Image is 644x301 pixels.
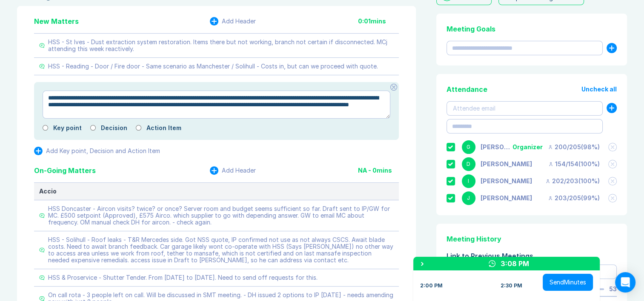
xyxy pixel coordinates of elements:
[358,18,399,25] div: 0:01 mins
[462,157,475,171] div: D
[447,234,617,244] div: Meeting History
[222,18,256,25] div: Add Header
[447,251,617,261] div: Link to Previous Meetings
[101,125,127,131] label: Decision
[34,165,96,176] div: On-Going Matters
[420,282,443,289] div: 2:00 PM
[481,178,532,185] div: Iain Parnell
[48,39,394,52] div: HSS - St Ives - Dust extraction system restoration. Items there but not working, branch not certa...
[53,125,82,131] label: Key point
[581,86,617,93] button: Uncheck all
[512,144,543,150] div: Organizer
[48,236,394,264] div: HSS - Solihull - Roof leaks - T&R Mercedes side. Got NSS quote, IP confirmed not use as not alway...
[501,282,522,289] div: 2:30 PM
[34,147,160,155] button: Add Key point, Decision and Action Item
[358,167,399,174] div: NA - 0 mins
[222,167,256,174] div: Add Header
[46,148,160,154] div: Add Key point, Decision and Action Item
[548,195,600,202] div: 203 / 205 ( 99 %)
[48,274,318,281] div: HSS & Proservice - Shutter Tender. From [DATE] to [DATE]. Need to send off requests for this.
[462,140,475,154] div: G
[210,166,256,175] button: Add Header
[481,144,512,150] div: Gemma White
[48,205,394,226] div: HSS Doncaster - Aircon visits? twice? or once? Server room and budget seems sufficient so far. Dr...
[39,188,394,195] div: Accio
[481,161,532,168] div: David Hayter
[462,174,475,188] div: I
[481,195,532,202] div: Jonny Welbourn
[447,24,617,34] div: Meeting Goals
[615,272,635,292] div: Open Intercom Messenger
[34,16,79,26] div: New Matters
[609,286,617,292] div: 53
[447,84,487,94] div: Attendance
[545,178,600,185] div: 202 / 203 ( 100 %)
[48,63,378,70] div: HSS - Reading - Door / Fire door - Same scenario as Manchester / Solihull - Costs in, but can we ...
[548,144,600,150] div: 200 / 205 ( 98 %)
[501,258,529,269] div: 3:08 PM
[543,274,593,291] button: SendMinutes
[462,191,475,205] div: J
[146,125,181,131] label: Action Item
[210,17,256,26] button: Add Header
[548,161,600,168] div: 154 / 154 ( 100 %)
